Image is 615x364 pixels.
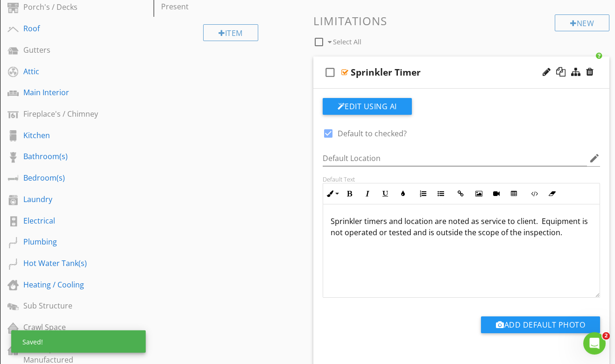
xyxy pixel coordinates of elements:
[323,185,341,203] button: Inline Style
[11,330,146,353] div: Saved!
[351,67,421,78] div: Sprinkler Timer
[543,185,561,203] button: Clear Formatting
[341,185,359,203] button: Bold (Ctrl+B)
[583,332,606,355] iframe: Intercom live chat
[452,185,470,203] button: Insert Link (Ctrl+K)
[505,185,523,203] button: Insert Table
[23,130,109,141] div: Kitchen
[323,175,601,183] div: Default Text
[589,153,600,164] i: edit
[323,61,338,84] i: check_box_outline_blank
[23,258,109,269] div: Hot Water Tank(s)
[23,236,109,247] div: Plumbing
[331,216,593,238] p: Sprinkler timers and location are noted as service to client. Equipment is not operated or tested...
[602,332,610,340] span: 2
[376,185,394,203] button: Underline (Ctrl+U)
[323,151,587,166] input: Default Location
[23,300,109,311] div: Sub Structure
[23,44,109,56] div: Gutters
[414,185,432,203] button: Ordered List
[23,66,109,77] div: Attic
[23,23,109,34] div: Roof
[23,1,109,13] div: Porch's / Decks
[525,185,543,203] button: Code View
[23,215,109,226] div: Electrical
[432,185,450,203] button: Unordered List
[323,98,412,115] button: Edit Using AI
[488,185,505,203] button: Insert Video
[23,151,109,162] div: Bathroom(s)
[203,24,258,41] div: Item
[23,87,109,98] div: Main Interior
[555,14,609,31] div: New
[359,185,376,203] button: Italic (Ctrl+I)
[23,172,109,183] div: Bedroom(s)
[23,322,109,333] div: Crawl Space
[481,316,600,333] button: Add Default Photo
[394,185,412,203] button: Colors
[313,14,610,27] h3: Limitations
[338,129,407,138] label: Default to checked?
[470,185,488,203] button: Insert Image (Ctrl+P)
[23,194,109,205] div: Laundry
[23,279,109,290] div: Heating / Cooling
[23,108,109,119] div: Fireplace's / Chimney
[333,37,361,46] span: Select All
